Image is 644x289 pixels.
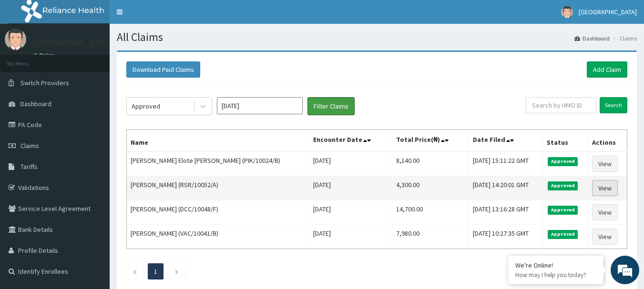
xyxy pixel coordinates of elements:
[587,61,627,78] a: Add Claim
[592,156,618,172] a: View
[469,225,543,249] td: [DATE] 10:27:35 GMT
[548,230,578,239] span: Approved
[33,52,56,59] a: Online
[469,200,543,225] td: [DATE] 13:16:28 GMT
[309,200,392,225] td: [DATE]
[20,162,38,171] span: Tariffs
[469,176,543,200] td: [DATE] 14:20:01 GMT
[33,39,112,47] p: [GEOGRAPHIC_DATA]
[127,200,309,225] td: [PERSON_NAME] (DCC/10048/F)
[132,101,160,111] div: Approved
[309,225,392,249] td: [DATE]
[588,130,627,152] th: Actions
[174,267,179,276] a: Next page
[548,157,578,166] span: Approved
[526,97,596,113] input: Search by HMO ID
[309,176,392,200] td: [DATE]
[469,151,543,176] td: [DATE] 15:11:22 GMT
[392,151,469,176] td: 8,140.00
[543,130,588,152] th: Status
[307,97,355,115] button: Filter Claims
[217,97,303,114] input: Select Month and Year
[592,204,618,220] a: View
[392,225,469,249] td: 7,980.00
[574,34,610,42] a: Dashboard
[579,8,637,16] span: [GEOGRAPHIC_DATA]
[392,176,469,200] td: 4,300.00
[592,229,618,245] a: View
[561,6,573,18] img: User Image
[127,151,309,176] td: [PERSON_NAME] Elote [PERSON_NAME] (PIK/10024/B)
[515,261,596,269] div: We're Online!
[548,181,578,190] span: Approved
[392,200,469,225] td: 14,700.00
[127,176,309,200] td: [PERSON_NAME] (RSR/10052/A)
[133,267,137,276] a: Previous page
[611,34,637,42] li: Claims
[392,130,469,152] th: Total Price(₦)
[592,180,618,196] a: View
[20,79,69,87] span: Switch Providers
[117,31,637,43] h1: All Claims
[469,130,543,152] th: Date Filed
[20,141,39,150] span: Claims
[5,29,26,50] img: User Image
[548,206,578,214] span: Approved
[515,271,596,279] p: How may I help you today?
[20,100,51,108] span: Dashboard
[127,225,309,249] td: [PERSON_NAME] (VAC/10041/B)
[600,97,627,113] input: Search
[127,130,309,152] th: Name
[126,61,200,78] button: Download Paid Claims
[309,130,392,152] th: Encounter Date
[309,151,392,176] td: [DATE]
[154,267,157,276] a: Page 1 is your current page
